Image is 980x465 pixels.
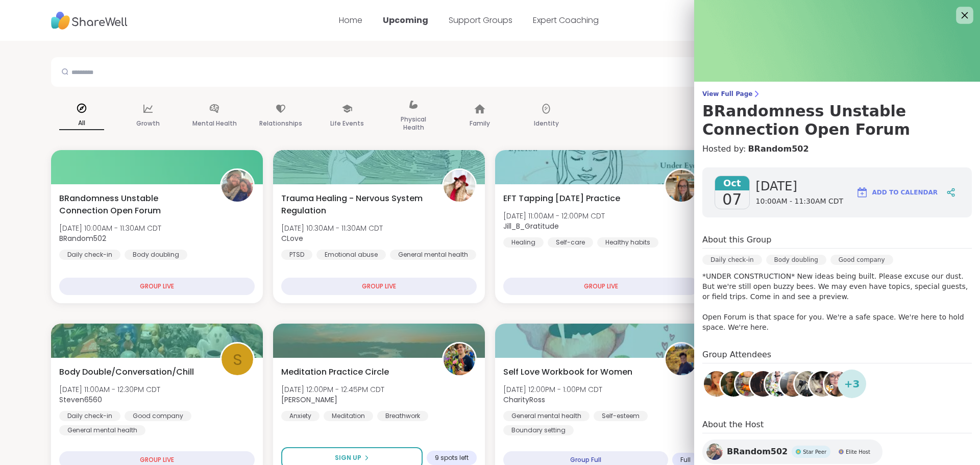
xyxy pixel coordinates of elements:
a: PinkOnyx [808,370,837,398]
b: CharityRoss [503,395,545,405]
div: Daily check-in [59,250,120,260]
a: JollyJessie38 [764,370,792,398]
div: Good company [125,411,191,421]
div: Emotional abuse [316,250,386,260]
p: Family [470,117,490,130]
span: Full [680,456,691,464]
span: + 3 [844,376,860,391]
div: GROUP LIVE [281,278,477,295]
img: Jill_B_Gratitude [666,170,697,202]
div: Self-esteem [594,411,648,421]
a: Home [339,14,362,26]
div: Self-care [548,237,593,248]
a: bookstar [719,370,748,398]
b: CLove [281,233,303,243]
img: coco985 [704,371,729,397]
img: PinkOnyx [810,371,835,397]
span: Oct [715,176,749,190]
a: Amie89 [793,370,822,398]
span: Meditation Practice Circle [281,366,389,378]
h3: BRandomness Unstable Connection Open Forum [702,102,972,139]
div: Healing [503,237,544,248]
a: Support Groups [449,14,512,26]
img: Monica2025 [780,371,805,397]
span: Elite Host [846,448,870,456]
div: Daily check-in [59,411,120,421]
p: *UNDER CONSTRUCTION* New ideas being built. Please excuse our dust. But we're still open buzzy be... [702,271,972,332]
div: Body doubling [766,255,826,265]
a: BRandom502 [748,143,808,155]
img: Elite Host [839,449,844,454]
span: EFT Tapping [DATE] Practice [503,192,620,205]
span: S [233,348,242,372]
span: 07 [722,190,742,209]
div: Daily check-in [702,255,762,265]
span: BRandom502 [727,446,788,458]
h4: Group Attendees [702,349,972,363]
span: Body Double/Conversation/Chill [59,366,194,378]
div: General mental health [59,425,145,435]
div: General mental health [390,250,476,260]
span: View Full Page [702,90,972,98]
span: [DATE] 11:00AM - 12:00PM CDT [503,211,605,221]
img: lyssa [750,371,776,397]
p: Physical Health [391,113,436,134]
div: PTSD [281,250,312,260]
a: BRandom502BRandom502Star PeerStar PeerElite HostElite Host [702,439,883,464]
a: Monica2025 [778,370,807,398]
span: 10:00AM - 11:30AM CDT [756,197,844,207]
a: View Full PageBRandomness Unstable Connection Open Forum [702,90,972,139]
p: Identity [534,117,559,130]
img: Star Peer [796,449,801,454]
img: bt7lmt [824,371,850,397]
h4: Hosted by: [702,143,972,155]
img: CLove [444,170,475,202]
p: All [59,117,104,130]
div: General mental health [503,411,590,421]
b: Steven6560 [59,395,102,405]
b: BRandom502 [59,233,106,243]
span: [DATE] 12:00PM - 12:45PM CDT [281,384,384,395]
h4: About the Host [702,419,972,433]
div: GROUP LIVE [503,278,699,295]
span: [DATE] 10:30AM - 11:30AM CDT [281,223,383,233]
img: Amie89 [795,371,820,397]
a: HeatherCM24 [734,370,763,398]
span: [DATE] [756,178,844,194]
a: bt7lmt [823,370,851,398]
a: lyssa [749,370,777,398]
div: Body doubling [125,250,187,260]
span: Sign Up [335,453,361,462]
img: BRandom502 [706,444,723,460]
img: bookstar [721,371,746,397]
a: Expert Coaching [533,14,599,26]
div: Boundary setting [503,425,574,435]
span: [DATE] 12:00PM - 1:00PM CDT [503,384,602,395]
div: Anxiety [281,411,320,421]
span: Star Peer [803,448,826,456]
p: Life Events [330,117,364,130]
a: coco985 [702,370,731,398]
img: BRandom502 [222,170,253,202]
div: Healthy habits [597,237,658,248]
div: GROUP LIVE [59,278,255,295]
span: [DATE] 10:00AM - 11:30AM CDT [59,223,161,233]
div: Good company [830,255,893,265]
img: Nicholas [444,344,475,375]
p: Mental Health [192,117,237,130]
span: Self Love Workbook for Women [503,366,632,378]
p: Relationships [259,117,302,130]
img: ShareWell Logomark [856,186,868,199]
span: BRandomness Unstable Connection Open Forum [59,192,209,217]
h4: About this Group [702,234,771,246]
div: Meditation [324,411,373,421]
p: Growth [136,117,160,130]
a: Upcoming [383,14,428,26]
img: JollyJessie38 [765,371,791,397]
img: HeatherCM24 [736,371,761,397]
span: 9 spots left [435,454,469,462]
button: Add to Calendar [851,180,942,205]
div: Breathwork [377,411,428,421]
span: Add to Calendar [872,188,938,197]
img: CharityRoss [666,344,697,375]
